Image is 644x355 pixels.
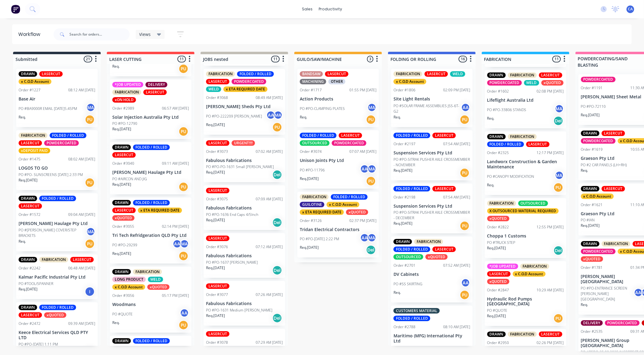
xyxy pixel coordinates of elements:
[19,177,37,183] p: Req. [DATE]
[19,71,37,77] div: DRAWN
[112,224,134,229] div: Order #3055
[19,140,42,146] div: LASERCUT
[19,114,26,120] p: Req.
[19,106,77,111] p: PO #BA9000R EMAIL [DATE]5.45PM
[487,240,516,245] p: PO #TRUCK STEP
[537,150,564,156] div: 12:17 PM [DATE]
[19,87,40,93] div: Order #1227
[581,104,606,109] p: PO #PO-72110
[367,233,376,242] div: MA
[138,208,182,213] div: x ETA REQUIRED DATE
[19,221,95,226] p: [PERSON_NAME] Haulage Pty Ltd
[112,161,134,166] div: Order #3040
[19,239,26,244] p: Req.
[394,157,470,168] p: PO #PO-SITRAK PUSHER AXLE CROSSMEMBER - NOVEMBER
[256,196,283,202] div: 07:09 AM [DATE]
[179,251,188,261] div: PU
[461,278,470,287] div: AA
[366,176,376,186] div: PU
[508,134,537,139] div: FABRICATION
[581,162,627,168] p: PO #2 CAR PANELS (LH+RH)
[110,142,191,195] div: DRAWNFOLDED / ROLLEDLASERCUTOrder #304009:11 AM [DATE][PERSON_NAME] Haulage Pty LtdPO #AIRCON AND...
[266,111,275,120] div: AA
[206,217,225,223] p: Req. [DATE]
[19,166,95,171] p: LOGOS TO GO
[85,287,95,297] div: I
[16,255,98,299] div: DRAWNFABRICATIONLASERCUTOrder #224206:48 AM [DATE]Kalmar Pacific Industrial Pty LtdPO #TOOL/SPANN...
[394,114,401,120] p: Req.
[349,218,376,223] div: 02:37 PM [DATE]
[328,79,345,84] div: OTHER
[581,249,616,254] div: POWDERCOATED
[432,133,456,138] div: LASERCUT
[68,156,95,162] div: 08:02 AM [DATE]
[443,195,470,200] div: 07:54 AM [DATE]
[206,122,225,128] p: Req. [DATE]
[581,223,600,228] p: Req. [DATE]
[256,244,283,250] div: 07:12 AM [DATE]
[394,281,422,287] p: PO #SS SKIRTING
[223,86,268,92] div: x ETA REQUIRED DATE
[112,152,136,158] div: LASERCUT
[485,132,566,195] div: DRAWNFABRICATIONFOLDED / ROLLEDLASERCUTOrder #232512:17 PM [DATE]Landworx Construction & Garden M...
[19,133,47,138] div: FABRICATION
[19,196,37,201] div: DRAWN
[112,176,147,182] p: PO #AIRCON AND JIG
[414,239,443,244] div: FABRICATION
[206,170,225,175] p: Req. [DATE]
[112,126,131,132] p: Req. [DATE]
[300,140,330,146] div: OUTSOURCED
[19,257,37,262] div: DRAWN
[112,208,136,213] div: LASERCUT
[487,134,506,139] div: DRAWN
[394,204,470,209] p: Suspension Services Pty Ltd
[300,79,326,84] div: MACHINING
[581,131,600,136] div: DRAWN
[139,31,151,37] span: Views
[394,168,412,173] p: Req. [DATE]
[554,246,563,255] div: Del
[206,104,283,109] p: [PERSON_NAME] Sheds Pty Ltd
[487,80,522,86] div: POWDERCOATED
[394,133,430,138] div: FOLDED / ROLLED
[485,70,566,128] div: DRAWNFABRICATIONLASERCUTPOWDERCOATEDWELDxQUOTEDOrder #160202:08 PM [DATE]Lifeflight Australia Ltd...
[367,164,376,174] div: MA
[206,114,262,119] p: PO #PO-222209 [PERSON_NAME]
[206,206,283,211] p: Fabulous Fabrications
[256,149,283,154] div: 07:02 AM [DATE]
[485,261,566,326] div: *JOB UPDATEDFABRICATIONLASERCUTx C.O.D AccountxQUOTEDOrder #284710:29 AM [DATE]Hydraulic Rod Pump...
[112,182,131,187] p: Req. [DATE]
[204,233,285,278] div: LASERCUTOrder #307607:12 AM [DATE]Fabulous FabricationsPO #PO-1637 [PERSON_NAME]Req.[DATE]Del
[443,141,470,147] div: 07:54 AM [DATE]
[394,150,470,156] p: Suspension Services Pty Ltd
[145,82,167,87] div: DELIVERY
[327,202,359,207] div: x C.O.D Account
[44,140,79,146] div: POWDERCOATED
[300,209,344,215] div: x ETA REQUIRED DATE
[391,237,473,303] div: DRAWNFABRICATIONFOLDED / ROLLEDLASERCUTOUTSOURCEDxQUOTEDOrder #270107:52 AM [DATE]DV CabinetsPO #...
[300,114,307,120] p: Req.
[394,71,422,77] div: FABRICATION
[204,281,285,326] div: LASERCUTOrder #307707:26 AM [DATE]Fabulous FabricationsPO #PO-1631 Medium [PERSON_NAME]Req.[DATE]Del
[487,271,511,277] div: LASERCUT
[581,256,603,262] div: xQUOTED
[300,133,337,138] div: FOLDED / ROLLED
[272,122,282,132] div: PU
[487,72,506,78] div: DRAWN
[206,95,228,100] div: Order #3068
[366,245,376,255] div: Del
[19,79,51,84] div: x C.O.D Account
[394,247,430,252] div: FOLDED / ROLLED
[394,239,412,244] div: DRAWN
[19,156,40,162] div: Order #1475
[86,227,95,236] div: MA
[394,103,461,114] p: PO #SOLAR FRAME ASSEMBLIES JSS-6T-G2
[206,292,228,297] div: Order #3077
[19,275,95,280] p: Kalmar Pacific Industrial Pty Ltd
[487,245,506,251] p: Req. [DATE]
[39,257,68,262] div: FABRICATION
[112,106,134,111] div: Order #2989
[19,227,86,238] p: PO #[PERSON_NAME] COVER/STEP BRACKETS
[524,80,539,86] div: WELD
[541,80,564,86] div: xQUOTED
